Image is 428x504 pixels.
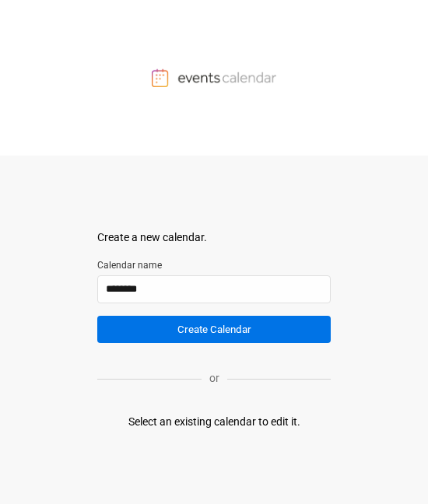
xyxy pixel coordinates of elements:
div: Create a new calendar. [97,229,331,246]
p: or [202,370,227,387]
button: Create Calendar [97,316,331,343]
div: Select an existing calendar to edit it. [128,414,300,430]
label: Calendar name [97,258,331,272]
img: Events Calendar [152,68,276,87]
